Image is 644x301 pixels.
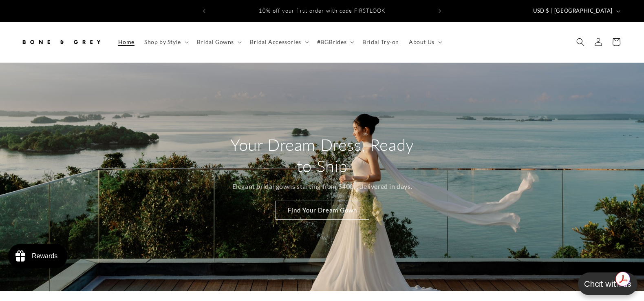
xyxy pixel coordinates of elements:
span: Home [118,38,135,46]
button: USD $ | [GEOGRAPHIC_DATA] [528,3,624,19]
span: Bridal Try-on [362,38,399,46]
span: #BGBrides [317,38,346,46]
summary: #BGBrides [312,33,357,51]
h2: Your Dream Dress, Ready to Ship [225,134,419,177]
span: 10% off your first order with code FIRSTLOOK [259,7,385,14]
span: Bridal Gowns [197,38,234,46]
a: Home [113,33,139,51]
summary: Shop by Style [139,33,192,51]
img: Bone and Grey Bridal [20,33,102,51]
summary: Search [571,33,589,51]
p: Elegant bridal gowns starting from $400, , delivered in days. [232,181,412,193]
span: Bridal Accessories [250,38,301,46]
div: Rewards [32,252,57,260]
button: Open chatbox [578,272,637,295]
span: Shop by Style [144,38,181,46]
button: Previous announcement [195,3,213,19]
p: Chat with us [578,278,637,290]
summary: Bridal Gowns [192,33,245,51]
summary: About Us [404,33,446,51]
a: Find Your Dream Gown [275,201,369,220]
span: USD $ | [GEOGRAPHIC_DATA] [533,7,613,15]
a: Bone and Grey Bridal [18,30,105,54]
button: Next announcement [431,3,449,19]
a: Bridal Try-on [357,33,404,51]
summary: Bridal Accessories [245,33,312,51]
span: About Us [409,38,434,46]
